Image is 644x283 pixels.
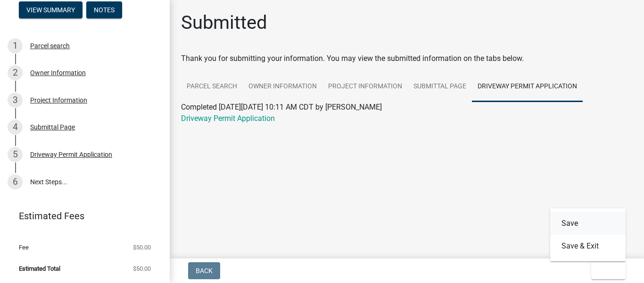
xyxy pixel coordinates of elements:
a: Driveway Permit Application [181,114,275,123]
div: Submittal Page [30,124,75,130]
a: Project Information [322,72,408,102]
a: Parcel search [181,72,243,102]
button: View Summary [19,1,83,18]
a: Driveway Permit Application [472,72,583,102]
button: Save [550,212,626,235]
div: 3 [8,93,23,108]
div: Driveway Permit Application [30,151,112,158]
a: Estimated Fees [8,206,155,225]
span: $50.00 [133,244,151,250]
button: Back [188,262,220,279]
div: 6 [8,174,23,189]
button: Save & Exit [550,235,626,257]
a: Submittal Page [408,72,472,102]
div: 2 [8,65,23,80]
wm-modal-confirm: Summary [19,7,83,14]
div: 4 [8,120,23,135]
button: Notes [86,1,122,18]
h1: Submitted [181,11,267,34]
div: Project Information [30,97,87,103]
button: Exit [591,262,626,279]
div: Thank you for submitting your information. You may view the submitted information on the tabs below. [181,53,633,64]
span: Estimated Total [19,266,60,272]
span: Completed [DATE][DATE] 10:11 AM CDT by [PERSON_NAME] [181,103,382,111]
div: 1 [8,38,23,53]
span: Back [196,267,213,274]
div: Exit [550,208,626,261]
span: Exit [599,267,612,274]
a: Owner Information [243,72,322,102]
span: $50.00 [133,266,151,272]
wm-modal-confirm: Notes [86,7,122,14]
div: Owner Information [30,69,86,76]
span: Fee [19,244,29,250]
div: 5 [8,147,23,162]
div: Parcel search [30,43,70,49]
